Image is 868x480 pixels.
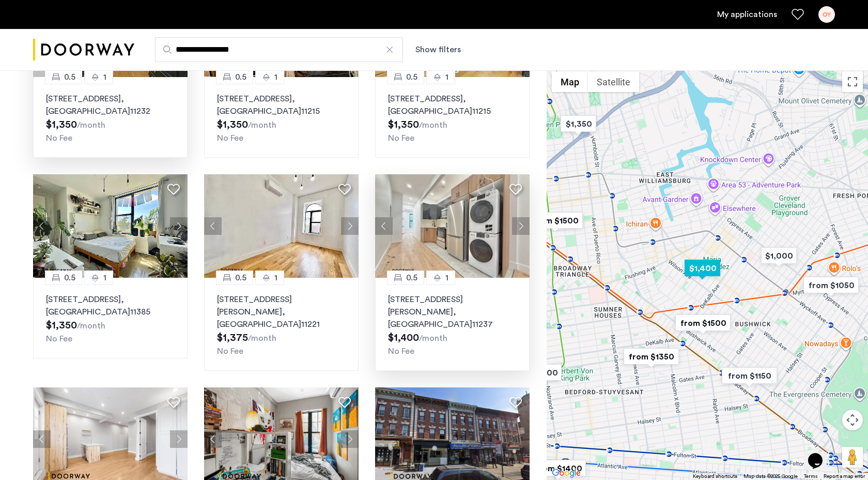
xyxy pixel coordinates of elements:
[103,272,106,284] span: 1
[33,31,134,69] img: logo
[217,347,243,355] span: No Fee
[388,119,419,130] span: $1,350
[792,8,804,21] a: Favorites
[375,174,530,278] img: 2016_638634860949283436.jpeg
[388,93,517,117] p: [STREET_ADDRESS] 11215
[248,334,276,342] sub: /month
[235,71,246,83] span: 0.5
[77,322,105,330] sub: /month
[842,447,863,468] button: Drag Pegman onto the map to open Street View
[549,467,583,480] img: Google
[46,335,72,343] span: No Fee
[523,209,587,232] div: from $1500
[757,244,801,267] div: $1,000
[46,320,77,331] span: $1,350
[33,77,188,158] a: 0.51[STREET_ADDRESS], [GEOGRAPHIC_DATA]11232No Fee
[842,410,863,430] button: Map camera controls
[445,71,448,83] span: 1
[46,293,175,318] p: [STREET_ADDRESS] 11385
[445,272,448,284] span: 1
[170,217,188,235] button: Next apartment
[64,272,75,284] span: 0.5
[619,345,683,368] div: from $1350
[33,174,188,278] img: dc6efc1f-24ba-4395-9182-45437e21be9a_638766076627642232.png
[671,311,735,335] div: from $1500
[388,347,414,355] span: No Fee
[217,134,243,142] span: No Fee
[406,272,417,284] span: 0.5
[64,71,75,83] span: 0.5
[375,278,530,371] a: 0.51[STREET_ADDRESS][PERSON_NAME], [GEOGRAPHIC_DATA]11237No Fee
[77,121,105,129] sub: /month
[818,6,835,23] div: OY
[103,71,106,83] span: 1
[804,439,837,470] iframe: chat widget
[406,71,417,83] span: 0.5
[375,217,393,235] button: Previous apartment
[46,93,175,117] p: [STREET_ADDRESS] 11232
[33,217,51,235] button: Previous apartment
[204,174,359,278] img: 2016_638508057420627486.jpeg
[799,274,863,297] div: from $1050
[204,77,359,158] a: 0.51[STREET_ADDRESS], [GEOGRAPHIC_DATA]11215No Fee
[743,474,798,479] span: Map data ©2025 Google
[717,8,777,21] a: My application
[235,272,246,284] span: 0.5
[46,134,72,142] span: No Fee
[419,334,447,342] sub: /month
[388,333,419,343] span: $1,400
[274,272,277,284] span: 1
[512,217,530,235] button: Next apartment
[415,43,461,56] button: Show or hide filters
[693,473,737,480] button: Keyboard shortcuts
[549,467,583,480] a: Open this area in Google Maps (opens a new window)
[33,278,188,358] a: 0.51[STREET_ADDRESS], [GEOGRAPHIC_DATA]11385No Fee
[248,121,276,129] sub: /month
[842,71,863,92] button: Toggle fullscreen view
[341,217,359,235] button: Next apartment
[388,293,517,331] p: [STREET_ADDRESS][PERSON_NAME] 11237
[274,71,277,83] span: 1
[680,257,724,280] div: $1,400
[341,430,359,448] button: Next apartment
[804,473,817,480] a: Terms (opens in new tab)
[824,473,865,480] a: Report a map error
[526,457,590,480] div: from $1400
[388,134,414,142] span: No Fee
[718,364,781,387] div: from $1150
[33,430,51,448] button: Previous apartment
[155,37,403,62] input: Apartment Search
[217,93,346,117] p: [STREET_ADDRESS] 11215
[588,71,639,92] button: Show satellite imagery
[217,293,346,331] p: [STREET_ADDRESS][PERSON_NAME] 11221
[419,121,447,129] sub: /month
[204,278,359,371] a: 0.51[STREET_ADDRESS][PERSON_NAME], [GEOGRAPHIC_DATA]11221No Fee
[375,77,530,158] a: 0.51[STREET_ADDRESS], [GEOGRAPHIC_DATA]11215No Fee
[33,31,134,69] a: Cazamio logo
[46,119,77,130] span: $1,350
[204,430,222,448] button: Previous apartment
[217,333,248,343] span: $1,375
[170,430,188,448] button: Next apartment
[204,217,222,235] button: Previous apartment
[217,119,248,130] span: $1,350
[552,71,588,92] button: Show street map
[556,112,600,136] div: $1,350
